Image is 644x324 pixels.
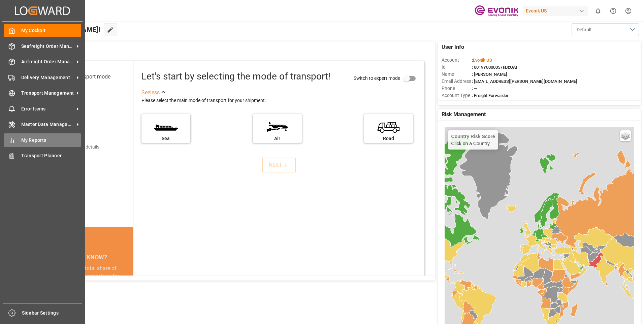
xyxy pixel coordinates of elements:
[57,143,99,151] div: Add shipping details
[442,64,472,71] span: Id
[472,65,517,70] span: : 0019Y0000057sDzQAI
[442,78,472,85] span: Email Address
[354,75,400,80] span: Switch to expert mode
[256,135,298,142] div: Air
[21,137,82,144] span: My Reports
[472,93,509,98] span: : Freight Forwarder
[21,58,74,65] span: Airfreight Order Management
[4,149,81,162] a: Transport Planner
[269,161,289,169] div: NEXT
[442,43,464,51] span: User Info
[21,90,74,97] span: Transport Management
[442,57,472,64] span: Account
[577,26,592,33] span: Default
[606,3,621,19] button: Help Center
[141,89,160,97] div: See less
[451,134,495,139] h4: Country Risk Score
[28,23,100,36] span: Hello [PERSON_NAME]!
[4,133,81,147] a: My Reports
[442,71,472,78] span: Name
[21,27,82,34] span: My Cockpit
[141,69,330,84] div: Let's start by selecting the mode of transport!
[124,264,133,321] button: next slide / item
[472,86,477,91] span: : —
[21,121,74,128] span: Master Data Management
[442,110,486,119] span: Risk Management
[472,79,577,84] span: : [EMAIL_ADDRESS][PERSON_NAME][DOMAIN_NAME]
[475,5,518,17] img: Evonik-brand-mark-Deep-Purple-RGB.jpeg_1700498283.jpeg
[473,58,492,63] span: Evonik US
[472,72,507,77] span: : [PERSON_NAME]
[367,135,410,142] div: Road
[141,97,420,105] div: Please select the main mode of transport for your shipment.
[472,58,492,63] span: :
[262,158,296,172] button: NEXT
[523,6,588,16] div: Evonik US
[21,152,82,159] span: Transport Planner
[22,310,82,317] span: Sidebar Settings
[442,92,472,99] span: Account Type
[21,74,74,81] span: Delivery Management
[21,43,74,50] span: Seafreight Order Management
[572,23,639,36] button: open menu
[442,85,472,92] span: Phone
[145,135,187,142] div: Sea
[21,105,74,112] span: Error Items
[451,134,495,146] div: Click on a Country
[523,4,590,17] button: Evonik US
[590,3,606,19] button: show 0 new notifications
[620,130,631,141] a: Layers
[4,24,81,37] a: My Cockpit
